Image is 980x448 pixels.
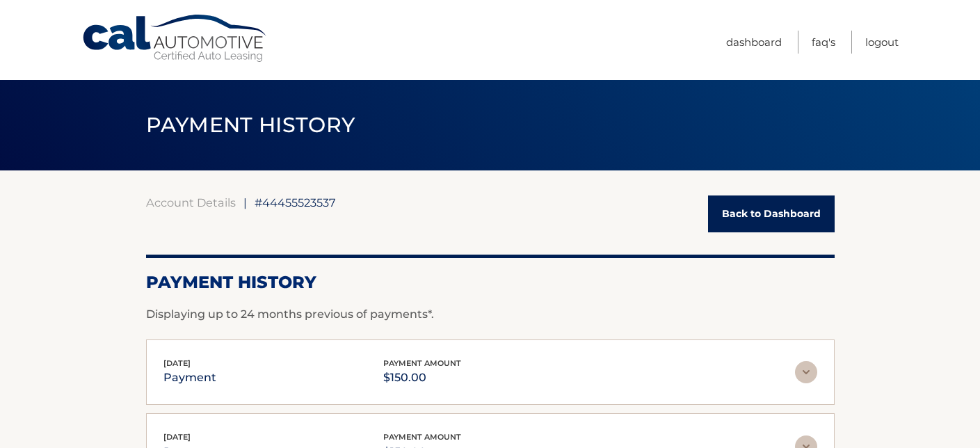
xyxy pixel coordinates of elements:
[383,358,461,368] span: payment amount
[163,432,191,442] span: [DATE]
[146,112,355,138] span: PAYMENT HISTORY
[146,272,835,293] h2: Payment History
[146,306,835,323] p: Displaying up to 24 months previous of payments*.
[812,31,835,54] a: FAQ's
[163,368,216,387] p: payment
[255,195,336,209] span: #44455523537
[243,195,247,209] span: |
[163,358,191,368] span: [DATE]
[708,195,835,232] a: Back to Dashboard
[726,31,782,54] a: Dashboard
[795,361,817,383] img: accordion-rest.svg
[865,31,899,54] a: Logout
[81,14,269,63] a: Cal Automotive
[383,368,461,387] p: $150.00
[146,195,236,209] a: Account Details
[383,432,461,442] span: payment amount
